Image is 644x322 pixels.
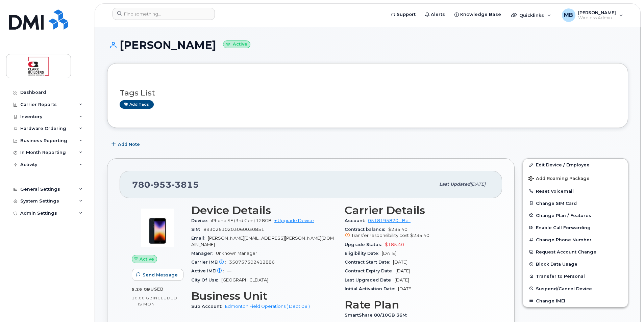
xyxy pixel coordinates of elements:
h3: Tags List [120,89,616,97]
span: Manager [191,251,216,256]
span: Initial Activation Date [345,286,398,291]
span: Suspend/Cancel Device [536,286,592,291]
span: City Of Use [191,277,221,283]
h3: Rate Plan [345,299,490,311]
span: [PERSON_NAME][EMAIL_ADDRESS][PERSON_NAME][DOMAIN_NAME] [191,236,334,247]
button: Change Plan / Features [523,209,628,221]
button: Block Data Usage [523,258,628,270]
span: Last updated [439,182,470,187]
span: [DATE] [393,260,407,265]
iframe: Messenger Launcher [615,293,639,317]
h3: Business Unit [191,290,337,302]
span: 953 [150,180,172,190]
span: Enable Call Forwarding [536,225,591,230]
button: Change Phone Number [523,234,628,246]
span: used [150,287,164,292]
h1: [PERSON_NAME] [107,39,628,51]
span: Contract Expiry Date [345,268,396,273]
img: image20231002-3703462-1angbar.jpeg [137,208,178,248]
span: Last Upgraded Date [345,277,395,283]
span: Add Note [118,141,140,147]
span: $185.40 [385,242,404,247]
span: [GEOGRAPHIC_DATA] [221,277,268,283]
a: + Upgrade Device [274,218,314,223]
span: Carrier IMEI [191,260,229,265]
button: Add Roaming Package [523,171,628,185]
span: Unknown Manager [216,251,257,256]
span: Change Plan / Features [536,213,591,218]
span: [DATE] [396,268,410,273]
span: [DATE] [382,251,396,256]
a: Edmonton Field Operations ( Dept 08 ) [225,304,310,309]
button: Send Message [132,269,183,281]
span: Device [191,218,211,223]
button: Transfer to Personal [523,270,628,282]
span: Sub Account [191,304,225,309]
button: Enable Call Forwarding [523,221,628,234]
span: $235.40 [345,227,490,239]
span: Contract balance [345,227,388,232]
span: iPhone SE (3rd Gen) 128GB [211,218,272,223]
span: Contract Start Date [345,260,393,265]
span: Account [345,218,368,223]
span: Eligibility Date [345,251,382,256]
span: — [227,268,231,273]
span: Add Roaming Package [528,176,590,182]
span: Transfer responsibility cost [351,233,409,238]
span: 10.00 GB [132,296,153,300]
small: Active [223,41,250,48]
h3: Carrier Details [345,204,490,216]
span: 780 [132,180,199,190]
span: 3815 [172,180,199,190]
span: SIM [191,227,203,232]
span: 350757502412886 [229,260,275,265]
span: Active [140,256,154,262]
a: 0518195820 - Bell [368,218,411,223]
span: [DATE] [398,286,413,291]
button: Request Account Change [523,246,628,258]
span: 5.26 GB [132,287,150,292]
a: Edit Device / Employee [523,159,628,171]
button: Change SIM Card [523,197,628,209]
span: included this month [132,295,177,306]
button: Suspend/Cancel Device [523,283,628,295]
a: Add tags [120,100,154,109]
span: SmartShare 80/10GB 36M [345,313,410,318]
h3: Device Details [191,204,337,216]
span: Upgrade Status [345,242,385,247]
span: $235.40 [410,233,429,238]
span: Active IMEI [191,268,227,273]
span: [DATE] [470,182,486,187]
span: [DATE] [395,277,409,283]
span: Send Message [143,272,178,278]
button: Reset Voicemail [523,185,628,197]
span: 89302610203060030851 [203,227,264,232]
button: Add Note [107,138,146,150]
span: Email [191,236,208,241]
button: Change IMEI [523,295,628,307]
